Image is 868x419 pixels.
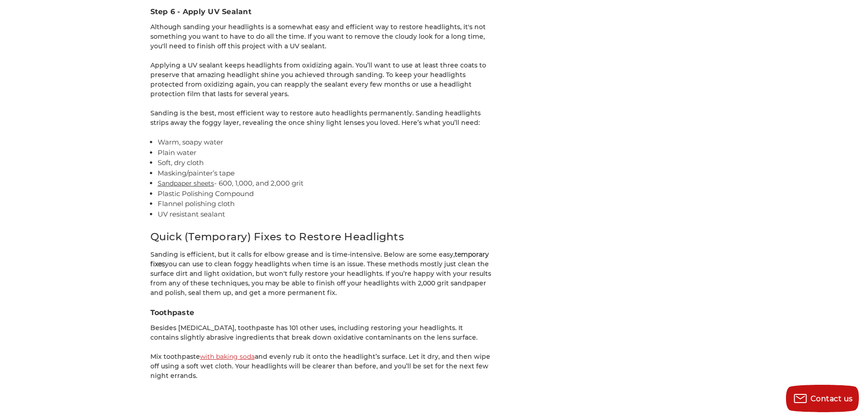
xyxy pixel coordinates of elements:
li: Masking/painter’s tape [158,168,492,179]
span: Contact us [811,394,853,403]
li: Warm, soapy water [158,137,492,148]
p: Although sanding your headlights is a somewhat easy and efficient way to restore headlights, it's... [150,22,492,51]
h3: Step 6 - Apply UV Sealant [150,6,492,17]
h2: Quick (Temporary) Fixes to Restore Headlights [150,229,492,245]
p: Mix toothpaste and evenly rub it onto the headlight’s surface. Let it dry, and then wipe off usin... [150,352,492,381]
li: Plastic Polishing Compound [158,189,492,199]
li: Soft, dry cloth [158,158,492,168]
li: Plain water [158,148,492,158]
p: Besides [MEDICAL_DATA], toothpaste has 101 other uses, including restoring your headlights. It co... [150,323,492,342]
strong: temporary fixes [150,250,489,268]
li: Flannel polishing cloth [158,199,492,209]
button: Contact us [786,385,859,412]
p: Sanding is efficient, but it calls for elbow grease and is time-intensive. Below are some easy, y... [150,250,492,298]
p: Applying a UV sealant keeps headlights from oxidizing again. You’ll want to use at least three co... [150,61,492,99]
li: UV resistant sealant [158,209,492,220]
h3: Toothpaste [150,307,492,318]
p: Sanding is the best, most efficient way to restore auto headlights permanently. Sanding headlight... [150,109,492,128]
a: Sandpaper sheets [158,179,214,187]
a: with baking soda [200,352,255,361]
li: - 600, 1,000, and 2,000 grit [158,178,492,189]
